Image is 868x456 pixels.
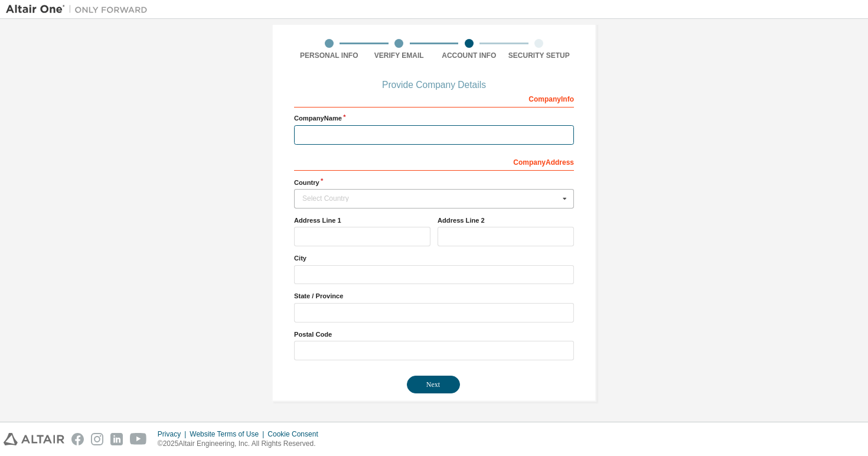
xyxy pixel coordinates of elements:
[158,439,325,449] p: © 2025 Altair Engineering, Inc. All Rights Reserved.
[438,216,574,225] label: Address Line 2
[294,216,430,225] label: Address Line 1
[294,152,574,171] div: Company Address
[294,82,574,89] div: Provide Company Details
[364,51,435,60] div: Verify Email
[4,433,64,445] img: altair_logo.svg
[294,330,574,339] label: Postal Code
[267,429,325,439] div: Cookie Consent
[407,376,460,393] button: Next
[294,89,574,108] div: Company Info
[294,178,574,187] label: Country
[302,195,559,202] div: Select Country
[504,51,575,60] div: Security Setup
[294,51,364,60] div: Personal Info
[91,433,103,445] img: instagram.svg
[71,433,84,445] img: facebook.svg
[294,291,574,301] label: State / Province
[6,4,154,15] img: Altair One
[190,429,267,439] div: Website Terms of Use
[294,253,574,263] label: City
[110,433,123,445] img: linkedin.svg
[434,51,504,60] div: Account Info
[158,429,190,439] div: Privacy
[130,433,147,445] img: youtube.svg
[294,113,574,123] label: Company Name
